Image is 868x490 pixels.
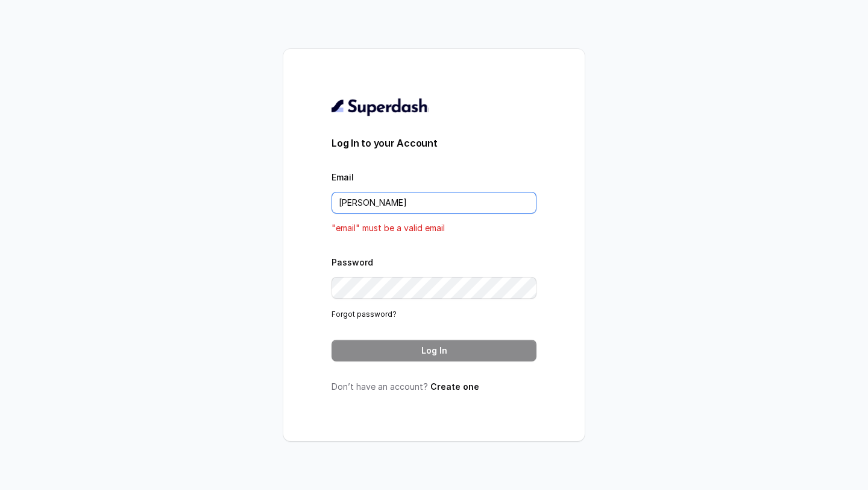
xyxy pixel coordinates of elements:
[332,172,354,182] label: Email
[332,340,536,361] button: Log In
[332,192,536,214] input: youremail@example.com
[332,257,373,267] label: Password
[332,97,429,116] img: light.svg
[430,381,479,392] a: Create one
[332,381,536,393] p: Don’t have an account?
[332,136,536,150] h3: Log In to your Account
[332,221,536,235] p: "email" must be a valid email
[332,310,397,319] a: Forgot password?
